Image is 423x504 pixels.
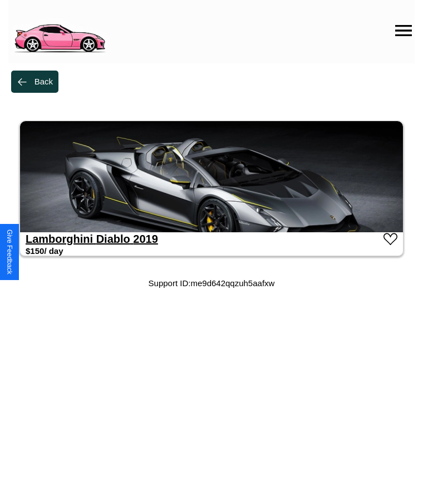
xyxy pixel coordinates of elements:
[26,233,158,245] a: Lamborghini Diablo 2019
[6,229,13,275] div: Give Feedback
[8,6,110,56] img: logo
[35,77,53,86] div: Back
[26,246,63,256] h3: $ 150 / day
[11,71,58,93] button: Back
[149,276,275,291] p: Support ID: me9d642qqzuh5aafxw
